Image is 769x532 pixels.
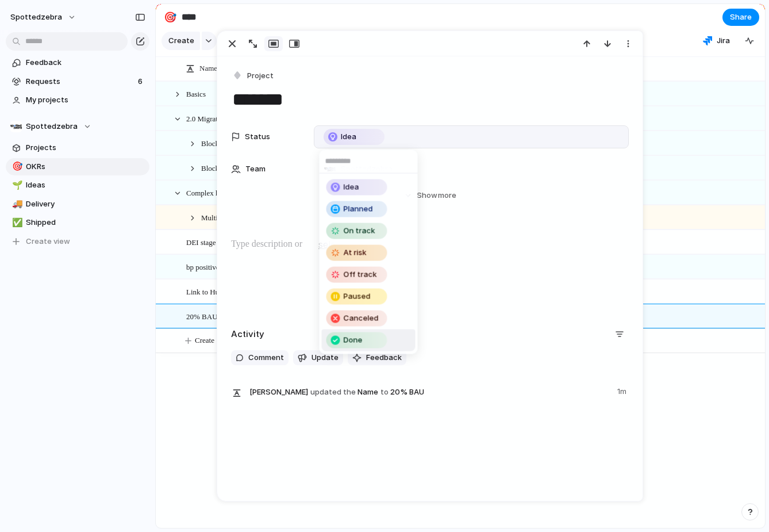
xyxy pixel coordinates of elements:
span: Canceled [344,313,379,324]
span: Paused [344,291,371,303]
span: At risk [344,247,367,259]
span: Idea [344,182,359,193]
span: Off track [344,269,377,281]
span: Planned [344,204,373,215]
span: Done [344,335,363,346]
span: On track [344,225,375,237]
